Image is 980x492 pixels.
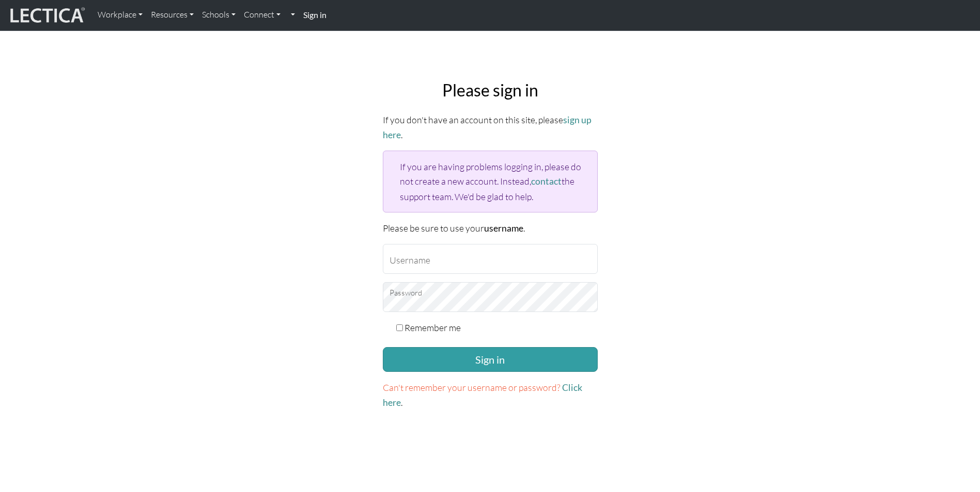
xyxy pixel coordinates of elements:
h2: Please sign in [383,80,598,100]
a: Workplace [94,4,147,26]
a: Schools [198,4,240,26]
strong: username [484,223,523,234]
a: Sign in [299,4,331,26]
label: Remember me [405,320,461,335]
p: . [383,380,598,410]
a: Resources [147,4,198,26]
p: If you don't have an account on this site, please . [383,112,598,142]
input: Username [383,244,598,274]
strong: Sign in [303,10,326,20]
a: Connect [240,4,285,26]
a: contact [531,176,562,187]
div: If you are having problems logging in, please do not create a new account. Instead, the support t... [383,151,598,212]
button: Sign in [383,347,598,372]
p: Please be sure to use your . [383,221,598,236]
img: lecticalive [8,6,85,25]
span: Can't remember your username or password? [383,382,561,393]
